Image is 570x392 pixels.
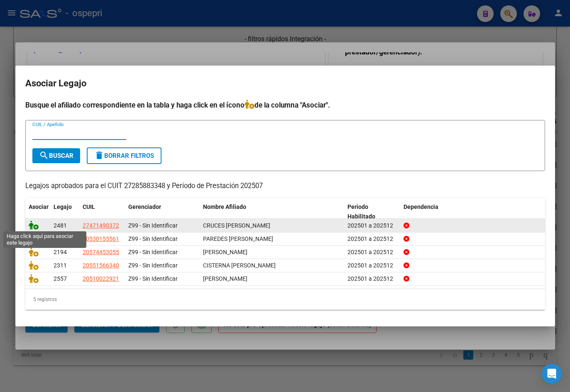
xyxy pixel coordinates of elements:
[54,249,67,255] span: 2194
[87,147,161,164] button: Borrar Filtros
[83,235,119,242] span: 20530155561
[83,222,119,229] span: 27471490372
[128,249,178,255] span: Z99 - Sin Identificar
[32,148,80,163] button: Buscar
[128,275,178,282] span: Z99 - Sin Identificar
[39,152,73,159] span: Buscar
[203,235,273,242] span: PAREDES CABRERA URIEL EFRAIN
[83,249,119,255] span: 20574453055
[200,198,345,225] datatable-header-cell: Nombre Afiliado
[94,152,154,159] span: Borrar Filtros
[25,198,50,225] datatable-header-cell: Asociar
[203,275,247,282] span: CARIÑE FUENTES BENJAMIN SANTIAGO
[54,203,72,210] span: Legajo
[400,198,545,225] datatable-header-cell: Dependencia
[203,203,246,210] span: Nombre Afiliado
[79,198,125,225] datatable-header-cell: CUIL
[39,150,49,160] mat-icon: search
[83,262,119,269] span: 20551566340
[128,262,178,269] span: Z99 - Sin Identificar
[404,203,438,210] span: Dependencia
[25,289,545,310] div: 5 registros
[25,76,545,91] h2: Asociar Legajo
[347,274,397,284] div: 202501 a 202512
[83,275,119,282] span: 20510022921
[347,234,397,244] div: 202501 a 202512
[542,364,562,384] div: Open Intercom Messenger
[54,235,67,242] span: 2142
[347,261,397,270] div: 202501 a 202512
[203,262,276,269] span: CISTERNA DIEGO NICOLAS
[347,203,375,220] span: Periodo Habilitado
[344,198,400,225] datatable-header-cell: Periodo Habilitado
[203,249,247,255] span: PAZ MORO BAUTISTA TAHIEL
[94,150,104,160] mat-icon: delete
[128,235,178,242] span: Z99 - Sin Identificar
[203,222,270,229] span: CRUCES PRISCILA ABIGAIL
[25,100,545,110] h4: Busque el afiliado correspondiente en la tabla y haga click en el ícono de la columna "Asociar".
[54,275,67,282] span: 2557
[29,203,49,210] span: Asociar
[128,222,178,229] span: Z99 - Sin Identificar
[54,262,67,269] span: 2311
[347,247,397,257] div: 202501 a 202512
[50,198,79,225] datatable-header-cell: Legajo
[125,198,200,225] datatable-header-cell: Gerenciador
[347,221,397,230] div: 202501 a 202512
[128,203,161,210] span: Gerenciador
[54,222,67,229] span: 2481
[25,181,545,191] p: Legajos aprobados para el CUIT 27285883348 y Período de Prestación 202507
[83,203,95,210] span: CUIL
